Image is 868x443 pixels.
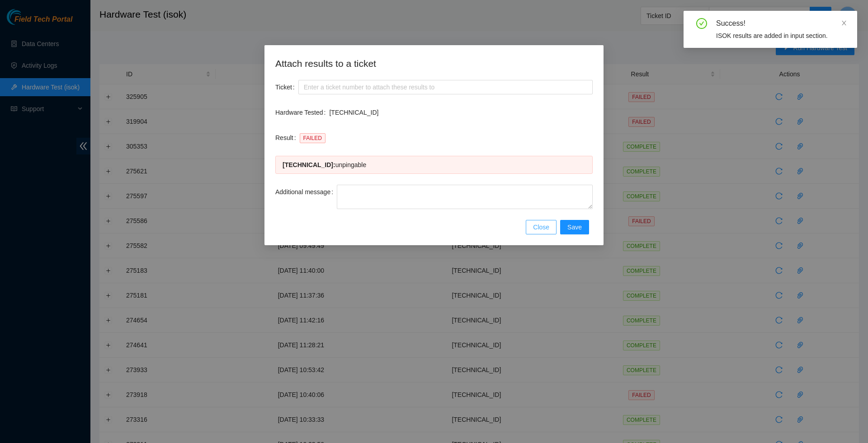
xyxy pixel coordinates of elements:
[567,222,582,232] span: Save
[716,31,846,41] div: ISOK results are added in input section.
[275,56,593,71] h2: Attach results to a ticket
[696,18,707,29] span: check-circle
[275,82,292,92] span: Ticket
[275,133,293,143] span: Result
[526,220,557,234] button: Close
[298,80,593,94] input: Enter a ticket number to attach these results to
[283,161,335,168] span: [TECHNICAL_ID] :
[335,160,578,170] div: unpingable
[275,187,330,197] span: Additional message
[533,222,549,232] span: Close
[841,20,847,26] span: close
[275,107,323,117] span: Hardware Tested
[300,133,325,143] span: FAILED
[560,220,589,234] button: Save
[329,107,593,117] p: [TECHNICAL_ID]
[716,18,846,29] div: Success!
